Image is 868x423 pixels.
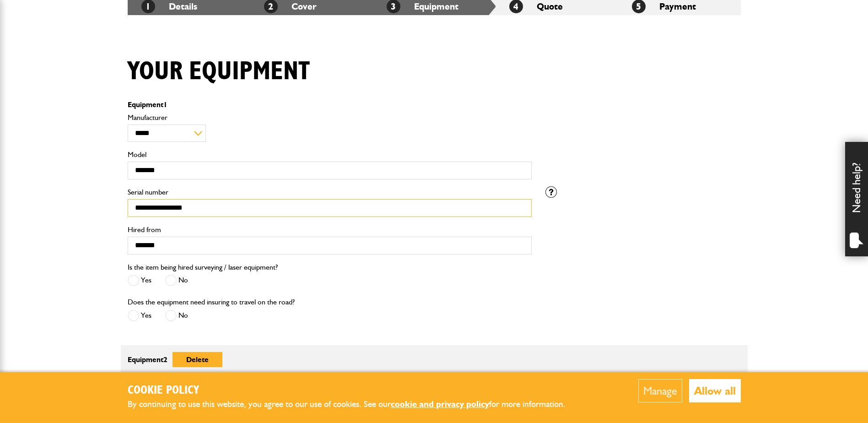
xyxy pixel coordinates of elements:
a: 2Cover [264,1,317,12]
span: 2 [163,355,167,364]
label: Does the equipment need insuring to travel on the road? [128,298,295,306]
label: Yes [128,310,151,321]
label: Serial number [128,189,532,196]
div: Need help? [845,142,868,256]
label: No [165,310,188,321]
p: Equipment [128,352,532,367]
label: Manufacturer [128,114,532,121]
p: By continuing to use this website, you agree to our use of cookies. See our for more information. [128,397,581,412]
label: Is the item being hired surveying / laser equipment? [128,264,278,271]
a: 1Details [141,1,197,12]
label: Yes [128,275,151,286]
button: Manage [638,379,682,402]
label: Hired from [128,226,532,233]
label: Model [128,151,532,158]
span: 1 [163,100,167,109]
h1: Your equipment [128,56,310,87]
p: Equipment [128,101,532,108]
button: Allow all [689,379,741,402]
label: No [165,275,188,286]
button: Delete [173,352,222,367]
h2: Cookie Policy [128,384,581,398]
a: cookie and privacy policy [391,399,489,409]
